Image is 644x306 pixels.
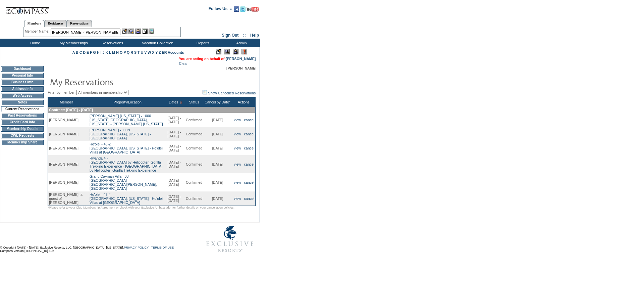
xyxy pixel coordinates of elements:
a: T [138,50,140,54]
a: Members [24,20,45,27]
span: [PERSON_NAME] [226,66,256,70]
a: Sign Out [222,33,238,38]
td: Address Info [1,86,44,92]
a: Grand Cayman Villa - 03[GEOGRAPHIC_DATA] - [GEOGRAPHIC_DATA][PERSON_NAME], [GEOGRAPHIC_DATA] [90,174,157,190]
img: Impersonate [233,49,238,54]
a: S [134,50,137,54]
td: CWL Requests [1,133,44,138]
a: Ho'olei - 43-2[GEOGRAPHIC_DATA], [US_STATE] - Ho'olei Villas at [GEOGRAPHIC_DATA] [90,142,163,154]
a: I [101,50,102,54]
a: cancel [244,132,255,136]
a: Y [155,50,158,54]
td: Confirmed [185,127,203,141]
a: cancel [244,180,255,184]
span: :: [243,33,246,38]
td: [PERSON_NAME] [48,155,85,173]
a: Dates [169,100,178,104]
td: [PERSON_NAME] [48,113,85,127]
a: Property/Location [113,100,142,104]
a: Clear [179,61,187,65]
img: View [128,29,134,34]
td: [PERSON_NAME] [48,127,85,141]
td: [DATE] [203,127,232,141]
a: B [76,50,78,54]
a: H [97,50,100,54]
img: Subscribe to our YouTube Channel [247,7,259,12]
a: cancel [244,162,255,166]
img: Log Concern/Member Elevation [241,49,247,54]
a: M [112,50,115,54]
a: Status [189,100,199,104]
td: Confirmed [185,191,203,206]
a: view [234,132,241,136]
a: view [234,180,241,184]
td: [DATE] [203,191,232,206]
th: Actions [232,97,256,107]
a: K [105,50,108,54]
td: Notes [1,100,44,105]
a: Follow us on Twitter [240,8,246,12]
a: A [72,50,75,54]
img: b_edit.gif [122,29,127,34]
td: [DATE] - [DATE] [167,155,185,173]
td: Reports [183,39,221,47]
a: Subscribe to our YouTube Channel [247,8,259,12]
a: view [234,146,241,150]
td: [DATE] [203,155,232,173]
div: Member Name: [25,29,51,34]
td: Reservations [92,39,131,47]
td: [DATE] - [DATE] [167,113,185,127]
img: pgTtlMyReservations.gif [50,75,184,88]
img: Compass Home [6,2,49,15]
img: Become our fan on Facebook [234,6,239,12]
a: view [234,196,241,201]
td: [DATE] [203,141,232,155]
a: N [116,50,119,54]
td: [DATE] [203,173,232,191]
a: Member [60,100,73,104]
a: X [152,50,154,54]
a: Z [159,50,161,54]
td: Credit Card Info [1,120,44,125]
a: cancel [244,118,255,122]
td: Confirmed [185,155,203,173]
a: J [102,50,104,54]
a: TERMS OF USE [151,246,174,249]
td: Personal Info [1,73,44,78]
td: [DATE] - [DATE] [167,173,185,191]
a: [PERSON_NAME] [US_STATE] - 1000[US_STATE][GEOGRAPHIC_DATA], [US_STATE] - [PERSON_NAME] [US_STATE] [90,114,163,126]
a: [PERSON_NAME] [226,57,256,61]
img: Ascending [178,101,182,104]
a: O [120,50,122,54]
a: Become our fan on Facebook [234,8,239,12]
td: My Memberships [54,39,92,47]
span: Filter by member: [48,90,75,94]
img: Edit Mode [216,49,221,54]
span: *Please refer to your Club Membership Agreement or check with your Exclusive Ambassador for furth... [48,206,234,209]
a: cancel [244,146,255,150]
a: V [144,50,147,54]
img: Exclusive Resorts [200,222,260,256]
td: Confirmed [185,141,203,155]
img: View Mode [224,49,230,54]
img: Reservations [142,29,148,34]
a: Cancel by Date* [205,100,230,104]
td: Confirmed [185,113,203,127]
td: [DATE] - [DATE] [167,191,185,206]
a: Rwanda 4 -[GEOGRAPHIC_DATA] by Helicopter: Gorilla Trekking Experience - [GEOGRAPHIC_DATA] by Hel... [90,156,162,172]
img: chk_off.JPG [203,90,207,94]
td: [DATE] [203,113,232,127]
a: Reservations [67,20,92,27]
td: Web Access [1,93,44,98]
a: G [93,50,96,54]
td: Confirmed [185,173,203,191]
td: [DATE] - [DATE] [167,127,185,141]
a: cancel [244,196,255,201]
a: D [83,50,86,54]
td: [PERSON_NAME] [48,141,85,155]
a: E [87,50,89,54]
a: W [148,50,151,54]
a: PRIVACY POLICY [124,246,149,249]
a: F [90,50,92,54]
a: ER Accounts [162,50,184,54]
